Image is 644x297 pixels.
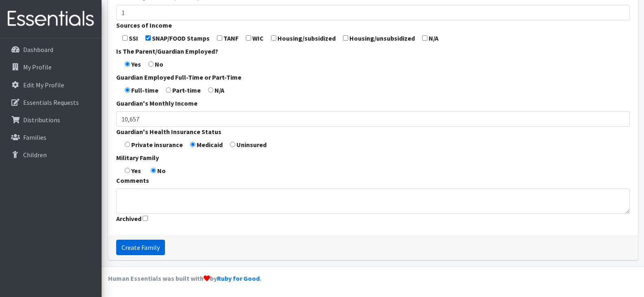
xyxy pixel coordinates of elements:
label: TANF [223,33,239,43]
label: No [155,59,163,69]
label: Full-time [131,85,158,95]
label: Is The Parent/Guardian Employed? [116,46,218,56]
strong: Yes [131,167,141,175]
label: Uninsured [236,140,267,150]
label: Archived [116,214,141,223]
a: Families [3,129,98,145]
img: HumanEssentials [3,5,98,33]
label: Sources of Income [116,20,172,30]
label: Military Family [116,153,159,163]
label: Guardian's Health Insurance Status [116,127,221,137]
p: Families [23,133,46,141]
label: Guardian's Monthly Income [116,98,197,108]
label: Housing/subsidized [278,33,336,43]
label: N/A [215,85,224,95]
label: SNAP/FOOD Stamps [152,33,210,43]
label: Yes [131,59,141,69]
a: My Profile [3,59,98,75]
label: Comments [116,176,149,185]
label: N/A [429,33,438,43]
input: Create Family [116,240,165,255]
a: Edit My Profile [3,77,98,93]
p: My Profile [23,63,52,71]
a: Ruby for Good [217,274,260,282]
a: Dashboard [3,41,98,58]
strong: No [157,167,166,175]
label: Guardian Employed Full-Time or Part-Time [116,72,241,82]
label: SSI [129,33,138,43]
p: Essentials Requests [23,98,79,106]
p: Distributions [23,116,60,124]
label: Housing/unsubsidized [349,33,415,43]
label: WIC [252,33,264,43]
label: Part-time [172,85,201,95]
a: Essentials Requests [3,94,98,111]
a: Children [3,147,98,163]
strong: Human Essentials was built with by . [108,274,261,282]
p: Children [23,151,47,159]
p: Edit My Profile [23,81,64,89]
label: Medicaid [197,140,223,150]
label: Private insurance [131,140,183,150]
a: Distributions [3,112,98,128]
p: Dashboard [23,46,53,54]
